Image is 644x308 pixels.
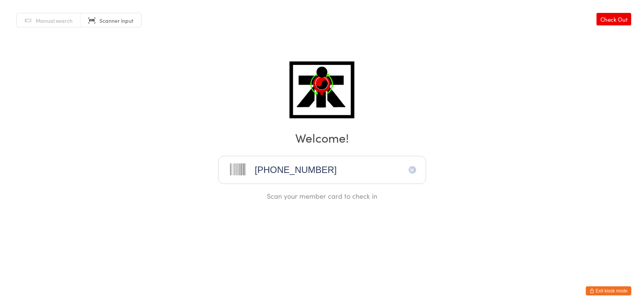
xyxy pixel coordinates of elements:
h2: Welcome! [8,129,636,146]
img: ATI Midvale / Midland [290,61,354,118]
a: Check Out [597,13,631,25]
button: Exit kiosk mode [586,286,631,295]
input: Scan barcode [218,156,426,184]
span: Manual search [36,17,72,24]
span: Scanner input [99,17,134,24]
div: Scan your member card to check in [218,191,426,201]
